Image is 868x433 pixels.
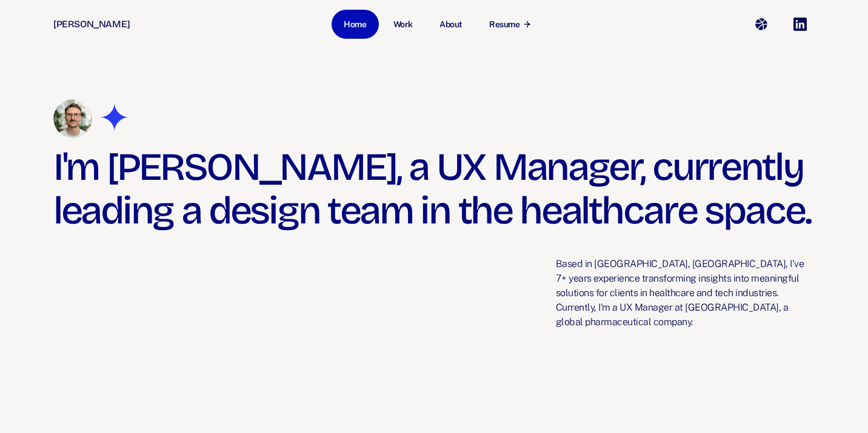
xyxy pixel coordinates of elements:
a: Work [381,10,425,39]
img: headshot of Karl [53,99,92,138]
h1: ✦ [98,97,129,140]
p: Based in [GEOGRAPHIC_DATA], [GEOGRAPHIC_DATA], I’ve 7+ years experience transforming insights int... [556,257,815,329]
p: About [439,16,462,33]
p: Home [344,16,366,33]
a: Resume [477,10,546,39]
a: About [427,10,475,39]
p: Work [393,16,413,33]
h2: [PERSON_NAME] [53,19,130,30]
p: Resume [489,16,520,33]
h1: I'm [PERSON_NAME], a UX Manager, currently leading a design team in the healthcare space. [53,145,815,233]
a: Home [332,10,378,39]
